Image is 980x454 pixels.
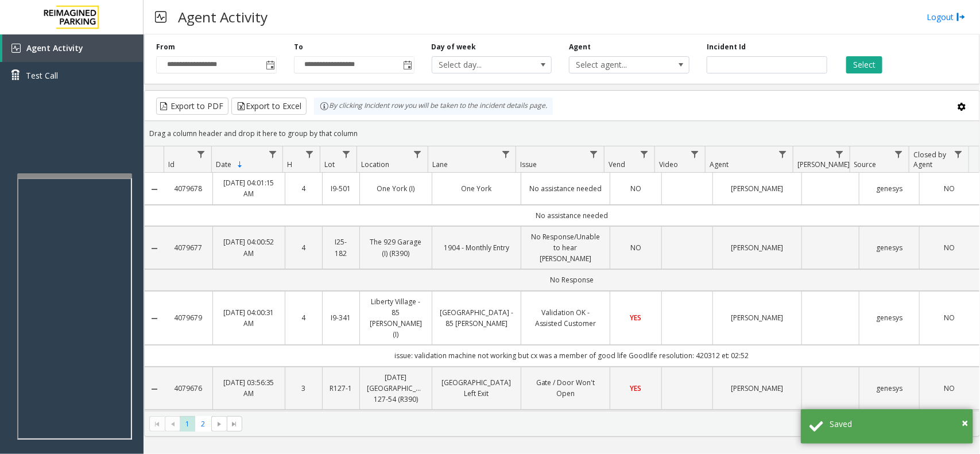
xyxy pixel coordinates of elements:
span: Go to the last page [227,416,242,432]
a: 1904 - Monthly Entry [439,242,514,253]
a: [PERSON_NAME] [720,312,795,323]
a: NO [617,242,654,253]
span: Page 1 [180,416,195,432]
span: Location [361,160,389,169]
span: Go to the last page [230,420,239,429]
span: Lot [324,160,335,169]
span: NO [944,243,955,253]
span: Sortable [235,160,245,169]
span: NO [630,184,641,193]
a: Location Filter Menu [410,146,425,162]
a: H Filter Menu [301,146,317,162]
td: issue: validation machine not working but cx was a member of good life Goodlife resolution: 42031... [164,345,979,366]
span: Page 2 [195,416,211,432]
button: Close [962,414,968,432]
img: pageIcon [155,3,166,31]
a: Source Filter Menu [891,146,907,162]
a: Collapse Details [145,185,164,194]
a: Lot Filter Menu [339,146,354,162]
a: Id Filter Menu [193,146,209,162]
a: NO [927,183,973,194]
span: NO [944,313,955,323]
a: Gate / Door Won't Open [528,377,603,399]
span: YES [630,313,642,323]
span: NO [630,243,641,253]
span: Toggle popup [264,57,276,73]
span: Video [659,160,678,169]
span: Select agent... [570,57,665,73]
a: Collapse Details [145,244,164,253]
a: Date Filter Menu [265,146,280,162]
span: YES [630,383,642,393]
a: Validation OK - Assisted Customer [528,307,603,329]
span: Closed by Agent [913,150,946,169]
a: [PERSON_NAME] [720,183,795,194]
span: H [288,160,293,169]
a: genesys [866,242,912,253]
a: [DATE] 03:56:35 AM [220,377,278,399]
a: No assistance needed [528,183,603,194]
a: Video Filter Menu [687,146,703,162]
a: YES [617,312,654,323]
a: 4 [292,312,315,323]
a: I9-501 [330,183,353,194]
label: To [294,42,303,52]
a: 4079679 [171,312,206,323]
a: 4 [292,183,315,194]
span: [PERSON_NAME] [797,160,850,169]
a: Issue Filter Menu [586,146,602,162]
span: × [962,415,968,430]
button: Export to Excel [231,98,307,115]
a: 4079676 [171,383,206,394]
a: Logout [927,11,966,23]
a: Vend Filter Menu [637,146,652,162]
a: 4 [292,242,315,253]
a: Collapse Details [145,314,164,323]
div: Saved [830,418,964,430]
span: Go to the next page [215,420,224,429]
a: Lane Filter Menu [498,146,513,162]
a: 4079678 [171,183,206,194]
span: Lane [432,160,448,169]
a: NO [617,183,654,194]
span: Vend [609,160,625,169]
div: Drag a column header and drop it here to group by that column [145,123,979,143]
span: Agent [710,160,729,169]
a: NO [927,242,973,253]
a: 4079677 [171,242,206,253]
label: From [156,42,175,52]
span: Date [216,160,231,169]
a: NO [927,312,973,323]
a: I9-341 [330,312,353,323]
a: genesys [866,383,912,394]
a: One York [439,183,514,194]
a: Parker Filter Menu [832,146,847,162]
a: [GEOGRAPHIC_DATA] - 85 [PERSON_NAME] [439,307,514,329]
a: NO [927,383,973,394]
a: I25-182 [330,236,353,258]
span: Toggle popup [401,57,414,73]
td: No Response [164,269,979,290]
a: Closed by Agent Filter Menu [951,146,966,162]
a: No Response/Unable to hear [PERSON_NAME] [528,231,603,265]
a: The 929 Garage (I) (R390) [367,236,425,258]
label: Incident Id [707,42,746,52]
a: [DATE] 04:00:31 AM [220,307,278,329]
div: Data table [145,146,979,411]
div: By clicking Incident row you will be taken to the incident details page. [314,98,553,115]
span: Select day... [432,57,528,73]
span: Test Call [26,69,58,82]
button: Export to PDF [156,98,228,115]
kendo-pager-info: 1 - 30 of 32 items [249,419,968,429]
a: genesys [866,312,912,323]
label: Day of week [432,42,477,52]
a: [DATE] 04:01:15 AM [220,177,278,199]
a: [DATE] [GEOGRAPHIC_DATA] 127-54 (R390) [367,372,425,405]
a: [GEOGRAPHIC_DATA] Left Exit [439,377,514,399]
a: Agent Filter Menu [775,146,791,162]
a: One York (I) [367,183,425,194]
img: infoIcon.svg [320,102,329,111]
a: Liberty Village - 85 [PERSON_NAME] (I) [367,296,425,340]
span: NO [944,184,955,193]
span: Id [168,160,175,169]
